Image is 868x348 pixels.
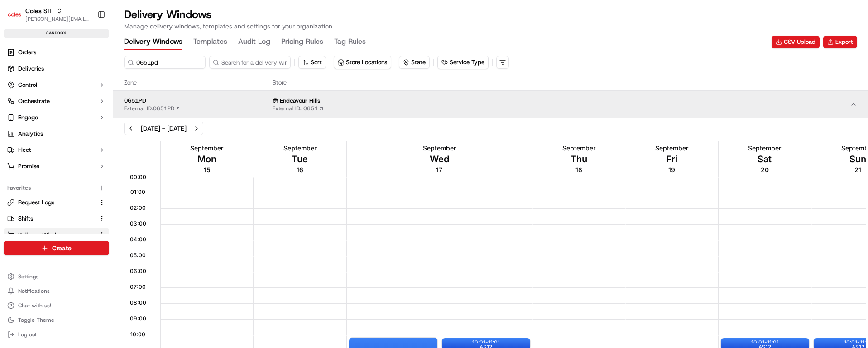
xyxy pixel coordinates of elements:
[4,241,109,255] button: Create
[18,97,50,105] span: Orchestrate
[18,231,67,239] span: Delivery Windows
[436,165,442,174] span: 17
[25,6,53,15] button: Coles SIT
[4,29,109,38] div: sandbox
[7,215,95,223] a: Shifts
[655,144,688,153] span: September
[18,81,37,89] span: Control
[130,252,146,259] span: 05:00
[18,146,31,154] span: Fleet
[4,212,109,226] button: Shifts
[748,144,781,153] span: September
[280,97,320,105] span: Endeavour Hills
[4,228,109,242] button: Delivery Windows
[130,220,146,227] span: 03:00
[124,79,269,87] span: Zone
[758,153,772,165] span: Sat
[281,34,323,50] button: Pricing Rules
[18,316,54,324] span: Toggle Theme
[130,204,146,212] span: 02:00
[4,45,109,60] a: Orders
[130,188,145,196] span: 01:00
[283,144,317,153] span: September
[273,105,324,112] a: External ID: 0651
[668,165,675,174] span: 19
[130,283,146,291] span: 07:00
[423,144,456,153] span: September
[761,165,769,174] span: 20
[4,328,109,341] button: Log out
[141,124,187,133] div: [DATE] - [DATE]
[4,181,109,195] div: Favorites
[18,130,43,138] span: Analytics
[772,36,820,48] button: CSV Upload
[4,195,109,210] button: Request Logs
[4,314,109,326] button: Toggle Theme
[273,79,857,87] span: Store
[18,273,38,280] span: Settings
[430,153,449,165] span: Wed
[4,159,109,174] button: Promise
[666,153,677,165] span: Fri
[7,231,95,239] a: Delivery Windows
[190,144,223,153] span: September
[438,56,488,69] button: Service Type
[25,15,90,23] button: [PERSON_NAME][EMAIL_ADDRESS][PERSON_NAME][PERSON_NAME][DOMAIN_NAME]
[52,244,72,253] span: Create
[18,113,38,122] span: Engage
[130,299,146,306] span: 08:00
[854,165,861,174] span: 21
[18,302,51,309] span: Chat with us!
[292,153,308,165] span: Tue
[124,34,182,50] button: Delivery Windows
[334,56,391,69] button: Store Locations
[7,198,95,207] a: Request Logs
[849,153,866,165] span: Sun
[399,56,430,69] button: State
[4,94,109,108] button: Orchestrate
[298,56,326,69] button: Sort
[124,56,206,69] input: Search for a zone
[209,56,291,69] input: Search for a delivery window
[18,198,54,207] span: Request Logs
[130,174,146,181] span: 00:00
[18,65,44,73] span: Deliveries
[4,143,109,157] button: Fleet
[334,34,366,50] button: Tag Rules
[823,36,857,48] button: Export
[124,7,332,22] h1: Delivery Windows
[575,165,582,174] span: 18
[197,153,216,165] span: Mon
[113,91,868,118] button: 0651PDExternal ID:0651PD Endeavour HillsExternal ID: 0651
[18,287,50,295] span: Notifications
[130,331,145,338] span: 10:00
[190,122,203,135] button: Next week
[130,268,146,275] span: 06:00
[4,285,109,297] button: Notifications
[18,162,39,170] span: Promise
[130,315,146,322] span: 09:00
[4,4,94,25] button: Coles SITColes SIT[PERSON_NAME][EMAIL_ADDRESS][PERSON_NAME][PERSON_NAME][DOMAIN_NAME]
[124,97,269,105] span: 0651PD
[124,105,181,112] a: External ID:0651PD
[18,48,36,56] span: Orders
[4,127,109,141] a: Analytics
[4,78,109,92] button: Control
[4,61,109,76] a: Deliveries
[4,299,109,312] button: Chat with us!
[4,270,109,283] button: Settings
[562,144,595,153] span: September
[130,236,146,243] span: 04:00
[571,153,587,165] span: Thu
[7,7,22,22] img: Coles SIT
[238,34,270,50] button: Audit Log
[193,34,227,50] button: Templates
[18,215,33,223] span: Shifts
[334,56,391,69] button: Store Locations
[297,165,303,174] span: 16
[204,165,210,174] span: 15
[124,22,332,31] p: Manage delivery windows, templates and settings for your organization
